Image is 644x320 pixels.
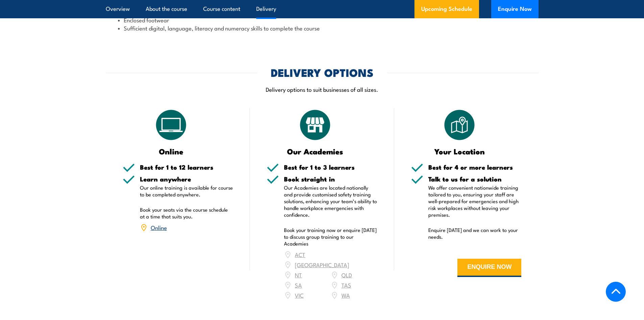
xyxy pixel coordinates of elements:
button: ENQUIRE NOW [457,259,521,277]
p: Enquire [DATE] and we can work to your needs. [428,227,522,240]
h5: Best for 4 or more learners [428,164,522,170]
h3: Online [123,147,220,155]
h3: Your Location [411,147,508,155]
a: Online [151,223,167,231]
p: Our online training is available for course to be completed anywhere. [140,184,233,198]
h5: Learn anywhere [140,176,233,182]
p: Delivery options to suit businesses of all sizes. [106,85,539,93]
p: We offer convenient nationwide training tailored to you, ensuring your staff are well-prepared fo... [428,184,522,218]
h3: Our Academies [267,147,364,155]
li: Enclosed footwear [118,16,526,24]
h5: Best for 1 to 3 learners [284,164,377,170]
h5: Talk to us for a solution [428,176,522,182]
h5: Book straight in [284,176,377,182]
p: Book your seats via the course schedule at a time that suits you. [140,206,233,220]
li: Sufficient digital, language, literacy and numeracy skills to complete the course [118,24,526,32]
p: Book your training now or enquire [DATE] to discuss group training to our Academies [284,227,377,247]
h5: Best for 1 to 12 learners [140,164,233,170]
p: Our Academies are located nationally and provide customised safety training solutions, enhancing ... [284,184,377,218]
h2: DELIVERY OPTIONS [271,67,374,77]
